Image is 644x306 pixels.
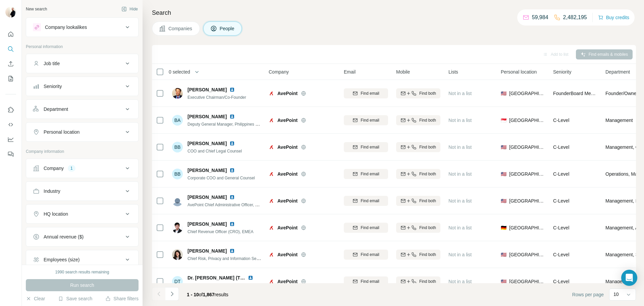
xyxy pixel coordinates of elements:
span: AvePoint [277,90,298,97]
button: Find both [396,142,440,152]
div: BA [172,115,183,126]
span: Find email [361,225,379,231]
img: Logo of AvePoint [269,198,274,204]
span: Dr. [PERSON_NAME] (TJ) Jiang [187,275,258,280]
span: Find both [419,198,436,204]
span: Founder Board Member [553,91,602,96]
span: [PERSON_NAME] [187,221,227,227]
span: Find both [419,117,436,123]
span: [PERSON_NAME] [187,194,227,201]
span: Personal location [501,69,537,75]
span: [PERSON_NAME] [187,140,227,147]
span: Executive Chairman/Co-Founder [187,95,246,100]
span: C-Level [553,171,569,177]
button: Company lookalikes [26,19,138,35]
span: Management [605,278,633,285]
img: LinkedIn logo [229,248,235,254]
span: Find email [361,198,379,204]
button: HQ location [26,206,138,222]
span: AvePoint [277,144,298,150]
div: Annual revenue ($) [44,233,84,240]
span: Company [269,69,289,75]
img: LinkedIn logo [229,221,235,227]
img: LinkedIn logo [229,87,235,92]
span: AvePoint [277,117,298,124]
button: Industry [26,183,138,199]
button: Seniority [26,78,138,94]
button: Find email [344,196,388,206]
span: [GEOGRAPHIC_DATA] [509,171,545,177]
span: [GEOGRAPHIC_DATA] [509,117,545,124]
button: Dashboard [5,133,16,145]
span: C-Level [553,225,569,230]
span: of [199,292,203,297]
span: [GEOGRAPHIC_DATA] [509,278,545,285]
button: Find email [344,276,388,287]
span: [PERSON_NAME] [187,113,227,120]
span: Find email [361,171,379,177]
span: 0 selected [169,69,190,75]
button: Buy credits [598,13,629,22]
button: Find both [396,196,440,206]
span: C-Level [553,118,569,123]
span: Find both [419,90,436,96]
span: Chief Revenue Officer (CRO), EMEA [187,229,254,234]
button: Share filters [105,295,139,302]
span: [GEOGRAPHIC_DATA] [509,90,545,97]
span: Not in a list [448,171,472,177]
span: [GEOGRAPHIC_DATA] [509,251,545,258]
img: Avatar [172,195,183,206]
img: LinkedIn logo [229,141,235,146]
span: Companies [168,25,193,32]
span: Not in a list [448,198,472,204]
span: Chief Risk, Privacy and Information Security Officer [187,256,279,261]
span: [GEOGRAPHIC_DATA] [509,144,545,150]
span: Chief Executive Officer [187,283,228,288]
button: Find email [344,115,388,125]
p: 2,482,195 [563,13,587,21]
h4: Search [152,8,636,17]
div: BB [172,169,183,179]
span: 🇺🇸 [501,251,506,258]
span: 1 - 10 [187,292,199,297]
img: Logo of AvePoint [269,118,274,123]
div: Personal location [44,129,79,135]
button: Feedback [5,148,16,160]
button: My lists [5,73,16,85]
img: Logo of AvePoint [269,91,274,96]
span: Find both [419,171,436,177]
button: Hide [117,4,143,14]
span: People [220,25,235,32]
div: 1 [68,165,75,171]
span: [GEOGRAPHIC_DATA] [509,224,545,231]
span: Corporate COO and General Counsel [187,176,255,180]
button: Find both [396,115,440,125]
button: Personal location [26,124,138,140]
span: 1,867 [203,292,215,297]
button: Company1 [26,160,138,176]
div: Industry [44,188,60,194]
span: [GEOGRAPHIC_DATA] [509,198,545,204]
button: Enrich CSV [5,58,16,70]
span: Deputy General Manager, Philippines Service and Project Management [187,121,315,127]
button: Search [5,43,16,55]
div: New search [26,6,47,12]
span: C-Level [553,279,569,284]
span: Seniority [553,69,571,75]
button: Find email [344,88,388,98]
span: Find email [361,90,379,96]
span: C-Level [553,252,569,257]
span: AvePoint [277,198,298,204]
span: C-Level [553,198,569,204]
img: Logo of AvePoint [269,225,274,230]
span: 🇺🇸 [501,198,506,204]
p: 59,984 [532,13,548,21]
button: Find both [396,250,440,260]
span: [PERSON_NAME] [187,167,227,174]
button: Find both [396,276,440,287]
span: Find both [419,278,436,285]
span: results [187,292,228,297]
span: Not in a list [448,144,472,150]
button: Find email [344,223,388,233]
span: AvePoint [277,224,298,231]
